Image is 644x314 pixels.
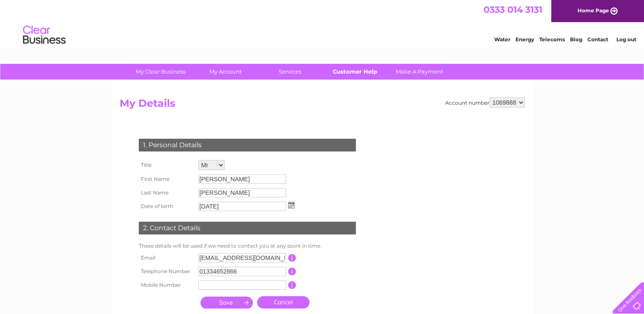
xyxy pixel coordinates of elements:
[190,64,260,80] a: My Account
[616,36,636,43] a: Log out
[139,222,356,234] div: 2. Contact Details
[137,200,196,213] th: Date of birth
[120,97,525,114] h2: My Details
[200,297,253,308] input: Submit
[257,296,309,308] a: Cancel
[137,241,358,251] td: These details will be used if we need to contact you at any point in time.
[288,268,296,275] input: Information
[137,186,196,200] th: Last Name
[255,64,325,80] a: Services
[288,281,296,289] input: Information
[137,251,196,265] th: Email
[137,265,196,278] th: Telephone Number
[137,158,196,172] th: Title
[23,22,66,48] img: logo.png
[484,4,542,15] a: 0333 014 3131
[384,64,455,80] a: Make A Payment
[587,36,608,43] a: Contact
[445,97,525,108] div: Account number
[126,64,196,80] a: My Clear Business
[320,64,390,80] a: Customer Help
[288,202,295,208] img: ...
[570,36,582,43] a: Blog
[137,278,196,292] th: Mobile Number
[137,172,196,186] th: First Name
[539,36,565,43] a: Telecoms
[515,36,534,43] a: Energy
[288,254,296,262] input: Information
[139,139,356,151] div: 1. Personal Details
[121,5,524,41] div: Clear Business is a trading name of Verastar Limited (registered in [GEOGRAPHIC_DATA] No. 3667643...
[494,36,510,43] a: Water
